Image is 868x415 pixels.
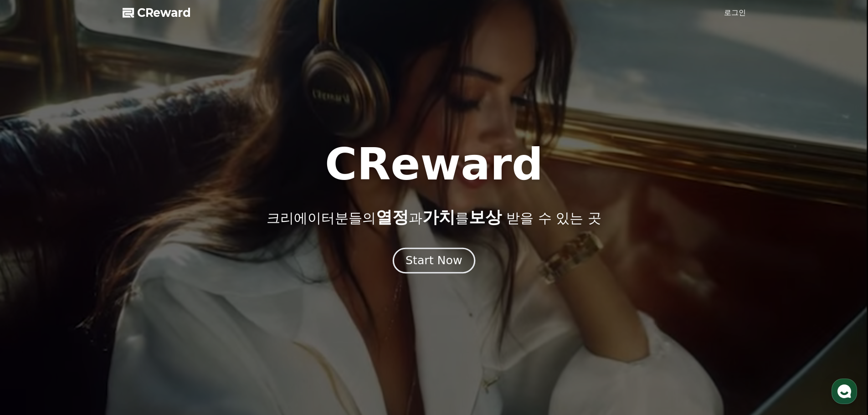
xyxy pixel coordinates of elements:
[3,289,60,312] a: 홈
[406,253,462,268] div: Start Now
[83,303,94,310] span: 대화
[137,5,191,20] span: CReward
[395,257,473,266] a: Start Now
[123,5,191,20] a: CReward
[393,247,475,273] button: Start Now
[325,143,543,186] h1: CReward
[422,208,455,226] span: 가치
[469,208,502,226] span: 보상
[29,302,34,310] span: 홈
[376,208,409,226] span: 열정
[141,302,152,310] span: 설정
[267,208,601,226] p: 크리에이터분들의 과 를 받을 수 있는 곳
[60,289,118,312] a: 대화
[724,7,746,18] a: 로그인
[118,289,175,312] a: 설정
